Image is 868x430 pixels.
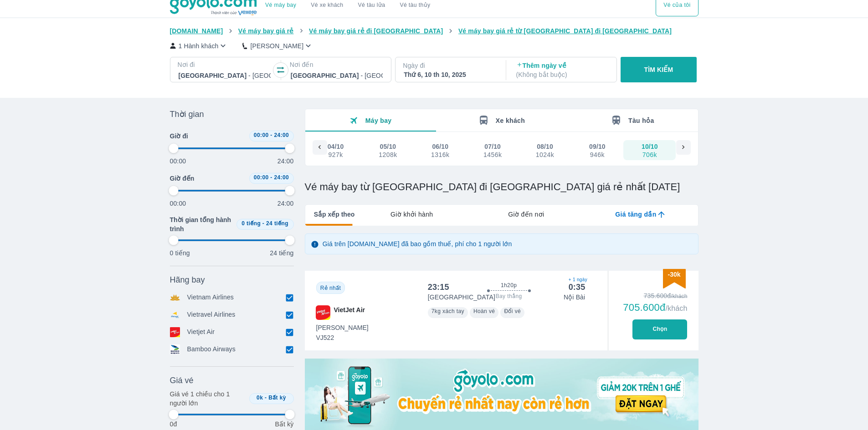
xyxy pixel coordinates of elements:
span: 0 tiếng [241,220,261,227]
span: 24:00 [274,174,289,181]
span: - [270,174,272,181]
div: 04/10 [328,142,344,151]
p: Giá vé 1 chiều cho 1 người lớn [170,390,246,408]
span: 00:00 [254,174,269,181]
img: VJ [316,305,330,320]
span: Vé máy bay giá rẻ đi [GEOGRAPHIC_DATA] [309,27,443,35]
p: Thêm ngày về [516,61,608,79]
div: 23:15 [428,282,449,293]
p: 1 Hành khách [179,41,219,51]
span: Sắp xếp theo [314,210,355,219]
span: Rẻ nhất [320,285,341,291]
p: Vietravel Airlines [187,310,236,320]
div: 10/10 [642,142,658,151]
p: ( Không bắt buộc ) [516,70,608,79]
div: 1024k [536,151,554,158]
span: Xe khách [496,117,525,124]
div: 1316k [431,151,449,158]
div: 1208k [379,151,397,158]
span: Giờ khởi hành [390,210,433,219]
span: Thời gian [170,109,204,120]
button: [PERSON_NAME] [242,41,313,51]
p: 0đ [170,420,177,429]
div: 05/10 [380,142,396,151]
div: 06/10 [432,142,448,151]
p: [GEOGRAPHIC_DATA] [428,293,495,302]
div: 1456k [483,151,502,158]
img: discount [663,269,686,288]
span: VietJet Air [334,305,365,320]
p: [PERSON_NAME] [250,41,303,51]
span: 0k [257,395,263,401]
p: 24 tiếng [270,248,293,258]
p: Ngày đi [403,61,497,70]
div: 0:35 [569,282,586,293]
p: Nơi đến [290,60,384,69]
div: Thứ 6, 10 th 10, 2025 [404,70,496,79]
span: Đổi vé [504,308,521,314]
span: - [265,395,267,401]
div: 07/10 [484,142,501,151]
span: Bất kỳ [268,395,286,401]
p: 24:00 [277,157,294,166]
span: VJ522 [316,333,369,342]
span: Giá vé [170,375,194,386]
div: lab API tabs example [354,205,698,224]
span: /khách [665,304,687,312]
h1: Vé máy bay từ [GEOGRAPHIC_DATA] đi [GEOGRAPHIC_DATA] giá rẻ nhất [DATE] [305,181,699,193]
span: 24 tiếng [266,220,288,227]
span: - [270,132,272,138]
p: Vietnam Airlines [187,293,234,303]
span: Vé máy bay giá rẻ [238,27,294,35]
span: Hãng bay [170,274,205,285]
div: 08/10 [537,142,553,151]
div: 946k [590,151,605,158]
span: Vé máy bay giá rẻ từ [GEOGRAPHIC_DATA] đi [GEOGRAPHIC_DATA] [458,27,672,35]
span: Hoàn vé [473,308,495,314]
div: 09/10 [589,142,606,151]
span: Giờ đi [170,132,188,141]
p: 24:00 [277,199,294,208]
span: Giá tăng dần [615,210,656,219]
p: Nội Bài [564,293,585,302]
span: 1h20p [501,282,517,289]
span: Giờ đến nơi [508,210,544,219]
div: 706k [642,151,657,158]
span: Giờ đến [170,174,195,183]
span: [DOMAIN_NAME] [170,27,223,35]
p: Giá trên [DOMAIN_NAME] đã bao gồm thuế, phí cho 1 người lớn [323,239,512,248]
a: Vé máy bay [265,2,296,9]
button: TÌM KIẾM [621,57,697,82]
div: 927k [328,151,344,158]
div: 705.600đ [623,302,687,313]
a: Vé xe khách [311,2,343,9]
span: Tàu hỏa [628,117,654,124]
span: Thời gian tổng hành trình [170,215,233,233]
button: Chọn [632,319,687,339]
span: 7kg xách tay [431,308,464,314]
span: 24:00 [274,132,289,138]
span: 00:00 [254,132,269,138]
p: 0 tiếng [170,248,190,258]
div: 735.600đ [623,291,687,300]
p: Vietjet Air [187,327,215,337]
div: scrollable day and price [100,140,449,160]
span: -30k [668,271,680,278]
nav: breadcrumb [170,26,699,35]
p: Bất kỳ [275,420,293,429]
p: TÌM KIẾM [644,65,673,74]
p: Nơi đi [178,60,272,69]
p: 00:00 [170,157,186,166]
span: [PERSON_NAME] [316,323,369,332]
button: 1 Hành khách [170,41,228,51]
span: Máy bay [365,117,392,124]
p: 00:00 [170,199,186,208]
span: + 1 ngày [569,276,586,283]
span: - [262,220,264,227]
p: Bamboo Airways [187,344,236,354]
